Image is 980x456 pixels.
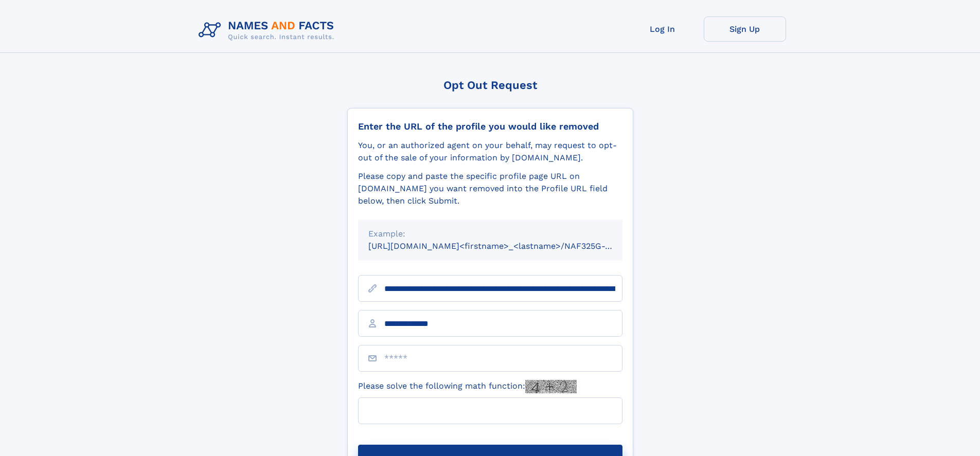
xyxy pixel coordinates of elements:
a: Sign Up [704,16,786,42]
div: Please copy and paste the specific profile page URL on [DOMAIN_NAME] you want removed into the Pr... [358,170,622,207]
label: Please solve the following math function: [358,380,577,393]
small: [URL][DOMAIN_NAME]<firstname>_<lastname>/NAF325G-xxxxxxxx [368,241,642,251]
div: You, or an authorized agent on your behalf, may request to opt-out of the sale of your informatio... [358,139,622,164]
img: Logo Names and Facts [194,16,343,44]
div: Example: [368,228,612,240]
a: Log In [621,16,704,42]
div: Enter the URL of the profile you would like removed [358,121,622,132]
div: Opt Out Request [347,79,633,92]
